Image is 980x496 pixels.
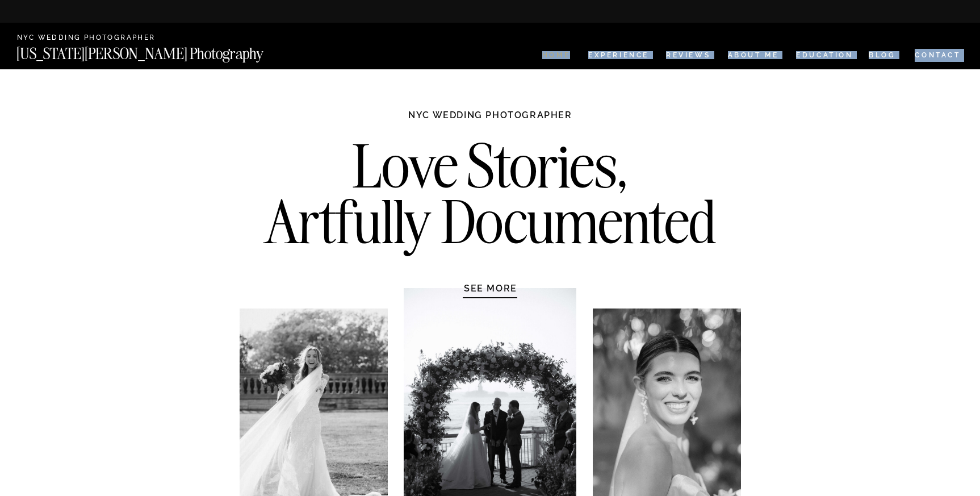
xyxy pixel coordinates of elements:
h1: NYC WEDDING PHOTOGRAPHER [384,109,597,132]
a: ABOUT ME [727,52,779,61]
a: [US_STATE][PERSON_NAME] Photography [16,46,301,56]
a: REVIEWS [666,52,709,61]
a: HOME [540,52,572,61]
a: SEE MORE [437,282,545,294]
a: Experience [588,52,648,61]
a: BLOG [869,52,896,61]
a: NYC Wedding Photographer [17,34,188,43]
h2: Love Stories, Artfully Documented [252,138,728,257]
a: CONTACT [914,49,961,61]
a: EDUCATION [795,52,855,61]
